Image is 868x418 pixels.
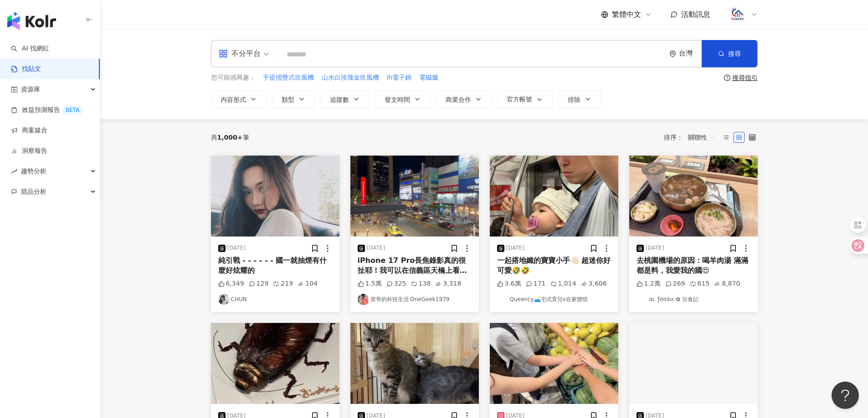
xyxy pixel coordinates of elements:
a: KOL Avatar壹哥的科技生活 OneGeek1979 [358,294,472,305]
div: 1.5萬 [358,279,382,288]
a: 找貼文 [11,65,41,74]
div: 3,606 [581,279,607,288]
img: post-image [629,323,758,404]
span: appstore [219,49,228,58]
div: [DATE] [506,244,525,252]
span: 趨勢分析 [21,161,46,181]
span: 商業合作 [446,96,471,103]
span: ih電子鍋 [387,73,412,82]
div: 104 [298,279,318,288]
div: 6,349 [218,279,244,288]
div: 138 [411,279,431,288]
div: 171 [526,279,546,288]
span: environment [669,50,676,57]
span: 關聯性 [688,130,715,145]
span: question-circle [724,75,730,81]
div: 排序： [664,130,720,145]
div: 8,870 [714,279,740,288]
span: 電磁爐 [419,73,438,82]
a: 洞察報告 [11,146,47,156]
button: 山水白玫瑰金吹風機 [321,73,380,83]
span: 發文時間 [385,96,410,103]
img: post-image [490,156,618,237]
a: KOL AvatarQueency🛋️宅式育兒x在家變現 [497,294,611,305]
div: 1,014 [550,279,576,288]
div: 615 [690,279,710,288]
span: 追蹤數 [330,96,349,103]
img: logo [7,12,56,30]
div: [DATE] [227,244,246,252]
span: 內容形式 [221,96,246,103]
img: post-image [211,323,339,404]
div: 1.2萬 [637,279,661,288]
a: 效益預測報告BETA [11,106,83,115]
button: 內容形式 [211,90,267,108]
div: 純引戰 - - - - - - 國一就抽煙有什麼好炫耀的 [218,256,332,276]
img: post-image [490,323,618,404]
img: post-image [350,323,479,404]
button: 手提摺疊式吹風機 [262,73,314,83]
span: 類型 [282,96,294,103]
div: [DATE] [646,244,664,252]
span: 活動訊息 [681,10,710,19]
button: ih電子鍋 [386,73,412,83]
span: 搜尋 [728,50,741,57]
div: 269 [665,279,685,288]
img: post-image [211,156,339,237]
div: 325 [386,279,406,288]
span: rise [11,168,17,175]
a: KOL AvatarCHUN [218,294,332,305]
img: KOL Avatar [358,294,369,305]
img: post-image [350,156,479,237]
img: logo.png [729,6,746,23]
a: searchAI 找網紅 [11,44,49,53]
span: 資源庫 [21,79,40,100]
div: 一起搭地鐵的寶寶小手👋🏻 超迷你好可愛🤣🤣 [497,256,611,276]
div: 219 [273,279,293,288]
div: 共 筆 [211,134,249,141]
div: 不分平台 [219,46,261,61]
div: 搜尋指引 [732,74,758,81]
a: 商案媒合 [11,126,47,135]
div: 台灣 [679,50,702,57]
span: 官方帳號 [507,96,532,103]
img: KOL Avatar [218,294,229,305]
span: 繁體中文 [612,10,641,20]
div: iPhone 17 Pro長焦錄影真的很扯耶！我可以在信義區天橋上看到有人被加油…⛽️ [358,256,472,276]
span: 排除 [568,96,580,103]
button: 商業合作 [436,90,492,108]
span: 山水白玫瑰金吹風機 [322,73,379,82]
img: post-image [629,156,758,237]
div: 去桃園機場的原因：喝羊肉湯 滿滿都是料，我愛我的國😍 [637,256,750,276]
span: 手提摺疊式吹風機 [263,73,314,82]
iframe: Help Scout Beacon - Open [832,382,859,409]
img: KOL Avatar [637,294,647,305]
button: 電磁爐 [419,73,439,83]
div: [DATE] [367,244,385,252]
button: 類型 [272,90,315,108]
button: 排除 [558,90,601,108]
button: 官方帳號 [497,90,553,108]
div: 3,318 [435,279,461,288]
div: 129 [249,279,269,288]
button: 追蹤數 [320,90,370,108]
span: 1,000+ [217,134,243,141]
img: KOL Avatar [497,294,508,305]
span: 競品分析 [21,181,46,202]
a: KOL Avatarα૮ ƒσσ∂เε ✿ 兒食記 [637,294,750,305]
button: 發文時間 [375,90,431,108]
button: 搜尋 [702,40,757,67]
div: 3.6萬 [497,279,521,288]
span: 您可能感興趣： [211,73,256,82]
